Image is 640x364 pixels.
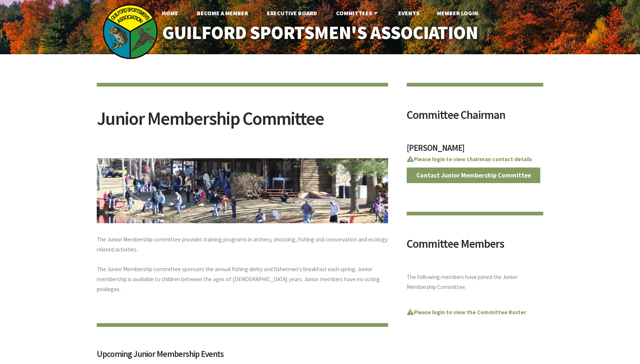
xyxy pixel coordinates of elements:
[261,6,323,20] a: Executive Board
[407,156,532,163] a: Please login to view chairman contact details
[97,235,388,295] p: The Junior Membership committee provides training programs in archery, shooting, fishing and cons...
[392,6,425,20] a: Events
[102,4,158,59] img: logo_sm.png
[147,17,494,49] a: Guilford Sportsmen's Association
[156,6,184,20] a: Home
[407,272,543,292] p: The following members have joined the Junior Membership Committee.
[330,6,385,20] a: Committees
[407,168,540,183] a: Contact Junior Membership Committee
[97,350,388,363] h3: Upcoming Junior Membership Events
[97,109,388,137] h2: Junior Membership Committee
[407,309,526,316] a: Please login to view the Committee Roster
[191,6,254,20] a: Become A Member
[407,143,543,156] h3: [PERSON_NAME]
[431,6,484,20] a: Member Login
[407,109,543,126] h2: Committee Chairman
[407,238,543,255] h2: Committee Members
